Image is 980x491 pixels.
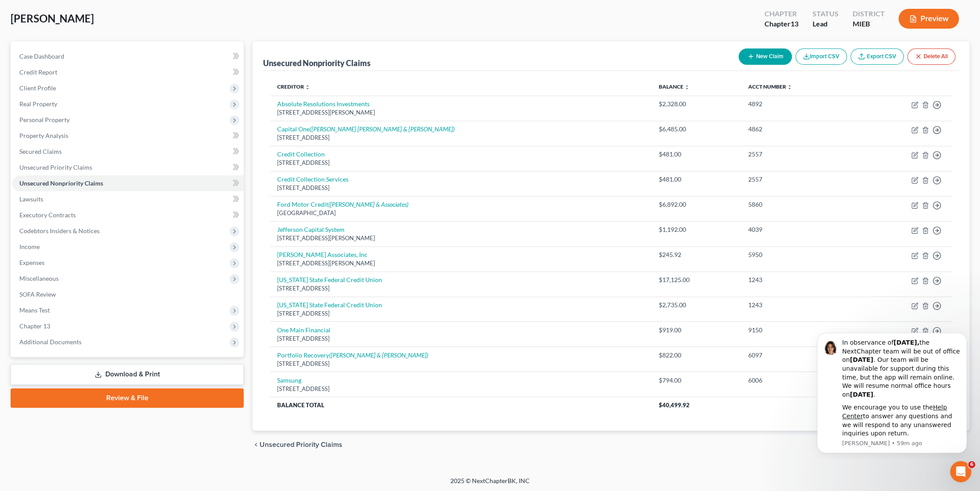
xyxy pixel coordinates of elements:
[659,301,734,309] div: $2,735.00
[853,9,884,19] div: District
[748,125,850,134] div: 4862
[659,175,734,184] div: $481.00
[270,397,652,413] th: Balance Total
[813,9,839,19] div: Status
[19,68,57,76] span: Credit Report
[277,100,370,108] a: Absolute Resolutions Investments
[748,376,850,385] div: 6006
[813,19,839,29] div: Lead
[12,160,244,175] a: Unsecured Priority Claims
[19,148,62,155] span: Secured Claims
[277,335,645,343] div: [STREET_ADDRESS]
[12,175,244,191] a: Unsecured Nonpriority Claims
[659,275,734,284] div: $17,125.00
[907,48,955,65] button: Delete All
[684,85,690,90] i: unfold_more
[260,441,342,448] span: Unsecured Priority Claims
[12,207,244,223] a: Executory Contracts
[310,125,455,133] i: ([PERSON_NAME] [PERSON_NAME] & [PERSON_NAME])
[277,125,455,133] a: Capital One([PERSON_NAME] [PERSON_NAME] & [PERSON_NAME])
[277,326,330,334] a: One Main Financial
[252,441,342,448] button: chevron_left Unsecured Priority Claims
[19,338,82,346] span: Additional Documents
[791,19,798,28] span: 13
[795,48,847,65] button: Import CSV
[277,351,428,359] a: Portfolio Recovery([PERSON_NAME] & [PERSON_NAME])
[765,9,798,19] div: Chapter
[328,201,408,208] i: ([PERSON_NAME] & Associates)
[950,461,971,482] iframe: Intercom live chat
[659,351,734,360] div: $822.00
[277,83,310,90] a: Creditor unfold_more
[659,250,734,259] div: $245.92
[19,227,100,234] span: Codebtors Insiders & Notices
[739,48,792,65] button: New Claim
[659,402,690,409] span: $40,499.92
[748,83,792,90] a: Acct Number unfold_more
[659,150,734,159] div: $481.00
[12,144,244,160] a: Secured Claims
[748,200,850,209] div: 5860
[19,211,76,219] span: Executory Contracts
[12,191,244,207] a: Lawsuits
[19,259,45,266] span: Expenses
[853,19,884,29] div: MIEB
[305,85,310,90] i: unfold_more
[19,243,40,250] span: Income
[12,64,244,80] a: Credit Report
[748,100,850,108] div: 4892
[19,290,56,298] span: SOFA Review
[277,376,301,384] a: Samsung
[11,388,244,408] a: Review & File
[19,52,64,60] span: Case Dashboard
[277,209,645,217] div: [GEOGRAPHIC_DATA]
[968,461,975,468] span: 6
[748,275,850,284] div: 1243
[850,48,904,65] a: Export CSV
[748,250,850,259] div: 5950
[19,275,59,282] span: Miscellaneous
[748,225,850,234] div: 4039
[277,159,645,167] div: [STREET_ADDRESS]
[19,164,92,171] span: Unsecured Priority Claims
[329,351,428,359] i: ([PERSON_NAME] & [PERSON_NAME])
[19,195,43,203] span: Lawsuits
[277,251,367,258] a: [PERSON_NAME] Associates, Inc
[277,226,345,233] a: Jefferson Capital System
[659,376,734,385] div: $794.00
[19,322,50,330] span: Chapter 13
[659,326,734,335] div: $919.00
[12,286,244,302] a: SOFA Review
[804,325,980,458] iframe: Intercom notifications message
[277,284,645,293] div: [STREET_ADDRESS]
[748,175,850,184] div: 2557
[277,201,408,208] a: Ford Motor Credit([PERSON_NAME] & Associates)
[277,108,645,117] div: [STREET_ADDRESS][PERSON_NAME]
[12,128,244,144] a: Property Analysis
[277,134,645,142] div: [STREET_ADDRESS]
[277,301,382,309] a: [US_STATE] State Federal Credit Union
[659,83,690,90] a: Balance unfold_more
[277,234,645,242] div: [STREET_ADDRESS][PERSON_NAME]
[19,84,56,92] span: Client Profile
[277,385,645,393] div: [STREET_ADDRESS]
[19,179,103,187] span: Unsecured Nonpriority Claims
[19,100,57,108] span: Real Property
[787,85,792,90] i: unfold_more
[11,12,94,25] span: [PERSON_NAME]
[659,125,734,134] div: $6,485.00
[277,150,325,158] a: Credit Collection
[659,100,734,108] div: $2,328.00
[277,276,382,283] a: [US_STATE] State Federal Credit Union
[252,441,260,448] i: chevron_left
[659,225,734,234] div: $1,192.00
